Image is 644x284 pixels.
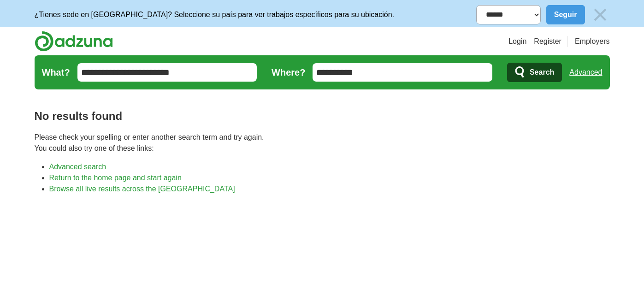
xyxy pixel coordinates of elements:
p: Please check your spelling or enter another search term and try again. You could also try one of ... [35,132,610,154]
a: Browse all live results across the [GEOGRAPHIC_DATA] [49,185,235,193]
a: Advanced [569,63,602,82]
button: Search [507,63,562,82]
label: What? [42,65,70,79]
img: Adzuna logo [35,31,113,52]
a: Return to the home page and start again [49,174,182,182]
span: Search [530,63,554,82]
a: Register [534,36,561,47]
a: Login [508,36,526,47]
a: Advanced search [49,163,106,171]
img: icon_close_no_bg.svg [591,5,610,24]
a: Employers [575,36,610,47]
h1: No results found [35,108,610,124]
button: Seguir [546,5,585,24]
label: Where? [272,65,305,79]
p: ¿Tienes sede en [GEOGRAPHIC_DATA]? Seleccione su país para ver trabajos específicos para su ubica... [35,9,395,20]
